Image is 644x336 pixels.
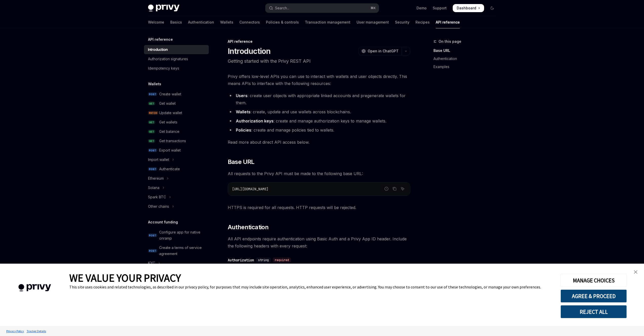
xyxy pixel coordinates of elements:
span: Authentication [228,223,269,231]
a: Connectors [239,16,260,28]
li: : create and manage authorization keys to manage wallets. [228,117,410,124]
button: Toggle Ethereum section [144,174,209,183]
h1: Introduction [228,47,271,56]
span: Dashboard [457,6,476,11]
li: : create and manage policies tied to wallets. [228,127,410,134]
a: GETGet transactions [144,136,209,145]
img: close banner [634,270,637,274]
a: Support [433,6,447,11]
a: Authorization signatures [144,54,209,64]
a: Basics [170,16,182,28]
a: Recipes [416,16,430,28]
a: POSTCreate wallet [144,90,209,99]
p: Getting started with the Privy REST API [228,58,410,65]
span: POST [148,92,157,96]
span: string [258,258,269,262]
span: GET [148,139,155,143]
span: WE VALUE YOUR PRIVACY [69,271,181,284]
span: Privy offers low-level APIs you can use to interact with wallets and user objects directly. This ... [228,73,410,87]
button: Toggle dark mode [488,4,496,12]
a: PATCHUpdate wallet [144,108,209,117]
button: AGREE & PROCEED [560,289,627,303]
a: User management [357,16,389,28]
div: Import wallet [148,157,169,163]
button: Open search [265,4,379,13]
a: Transaction management [305,16,350,28]
img: company logo [8,277,62,299]
button: Report incorrect code [383,185,390,192]
a: POSTAuthenticate [144,164,209,174]
button: Ask AI [399,185,406,192]
a: Examples [433,63,500,71]
h5: Wallets [148,81,161,87]
div: This site uses cookies and related technologies, as described in our privacy policy, for purposes... [69,284,553,289]
a: GETGet wallets [144,118,209,127]
strong: Authorization keys [236,118,274,123]
span: GET [148,120,155,124]
h5: API reference [148,36,173,43]
button: MANAGE CHOICES [560,274,627,287]
a: Welcome [148,16,164,28]
button: Toggle Spark BTC section [144,193,209,202]
a: POSTConfigure app for native onramp [144,228,209,243]
span: Base URL [228,158,255,166]
div: Create a terms of service agreement [159,245,206,257]
div: Export wallet [159,147,181,153]
button: Toggle KYC section [144,259,209,268]
div: Ethereum [148,175,164,181]
a: POSTCreate a terms of service agreement [144,243,209,258]
button: Open in ChatGPT [358,47,402,55]
a: Base URL [433,47,500,55]
div: Authorization signatures [148,56,188,62]
span: HTTPS is required for all requests. HTTP requests will be rejected. [228,204,410,211]
strong: Users [236,93,247,98]
div: Spark BTC [148,194,166,200]
div: Create wallet [159,91,181,97]
div: KYC [148,260,155,266]
span: ⌘ K [370,6,376,10]
a: Policies & controls [266,16,299,28]
div: API reference [228,39,410,44]
button: Toggle Other chains section [144,202,209,211]
a: GETGet wallet [144,99,209,108]
a: Authentication [188,16,214,28]
img: dark logo [148,5,179,12]
a: Wallets [220,16,233,28]
li: : create user objects with appropriate linked accounts and pregenerate wallets for them. [228,92,410,106]
div: Configure app for native onramp [159,229,206,241]
span: POST [148,249,157,253]
div: Search... [275,5,289,11]
a: close banner [631,267,641,277]
span: PATCH [148,111,158,115]
span: POST [148,167,157,171]
button: Toggle Import wallet section [144,155,209,164]
div: Solana [148,185,159,191]
a: Security [395,16,409,28]
span: On this page [439,38,461,45]
strong: Wallets [236,109,251,114]
strong: Policies [236,128,251,133]
div: Get transactions [159,138,186,144]
div: Introduction [148,47,168,53]
div: Authenticate [159,166,180,172]
a: GETGet balance [144,127,209,136]
button: Toggle Solana section [144,183,209,192]
div: Get balance [159,129,179,135]
button: Copy the contents from the code block [391,185,398,192]
button: REJECT ALL [560,305,627,318]
span: POST [148,234,157,237]
span: [URL][DOMAIN_NAME] [232,187,268,191]
div: Update wallet [159,110,182,116]
span: GET [148,130,155,134]
span: All API endpoints require authentication using Basic Auth and a Privy App ID header. Include the ... [228,235,410,249]
a: Privacy Policy [5,327,25,335]
span: Read more about direct API access below. [228,139,410,146]
h5: Account funding [148,219,178,225]
div: Other chains [148,203,169,209]
a: API reference [436,16,460,28]
a: POSTExport wallet [144,146,209,155]
a: Introduction [144,45,209,54]
span: All requests to the Privy API must be made to the following base URL: [228,170,410,177]
a: Dashboard [453,4,484,12]
span: Open in ChatGPT [368,49,399,54]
